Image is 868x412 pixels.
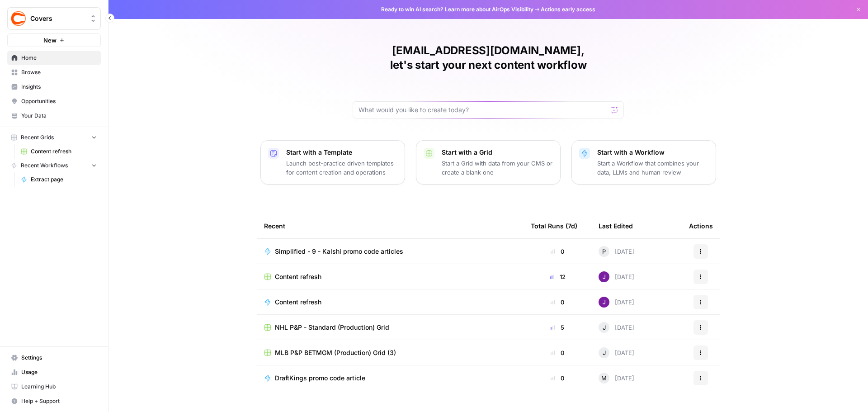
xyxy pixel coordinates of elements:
span: Learning Hub [21,383,97,391]
span: Opportunities [21,97,97,105]
p: Start with a Template [286,148,397,157]
span: Home [21,54,97,62]
a: Opportunities [7,94,101,109]
span: Actions early access [541,5,595,14]
button: Start with a WorkflowStart a Workflow that combines your data, LLMs and human review [571,140,716,185]
span: Extract page [31,175,97,184]
span: Simplified - 9 - Kalshi promo code articles [275,247,403,256]
a: Content refresh [264,298,516,307]
p: Start with a Workflow [597,148,708,157]
div: Recent [264,213,516,238]
p: Launch best-practice driven templates for content creation and operations [286,159,397,177]
span: Content refresh [31,147,97,156]
span: DraftKings promo code article [275,374,365,383]
span: P [602,247,606,256]
div: Last Edited [599,213,633,238]
a: Usage [7,365,101,379]
img: nj1ssy6o3lyd6ijko0eoja4aphzn [599,297,609,308]
img: nj1ssy6o3lyd6ijko0eoja4aphzn [599,271,609,282]
a: Content refresh [17,144,101,159]
a: Browse [7,65,101,80]
a: Content refresh [264,272,516,281]
button: Start with a TemplateLaunch best-practice driven templates for content creation and operations [260,140,405,185]
span: Browse [21,68,97,76]
h1: [EMAIL_ADDRESS][DOMAIN_NAME], let's start your next content workflow [353,43,624,72]
p: Start a Workflow that combines your data, LLMs and human review [597,159,708,177]
span: NHL P&P - Standard (Production) Grid [275,323,389,332]
span: Recent Workflows [21,161,68,170]
span: Content refresh [275,272,321,281]
a: Your Data [7,109,101,123]
button: Help + Support [7,394,101,408]
span: Insights [21,83,97,91]
div: 0 [531,348,584,357]
div: 0 [531,374,584,383]
a: Simplified - 9 - Kalshi promo code articles [264,247,516,256]
a: Learning Hub [7,379,101,394]
img: Covers Logo [10,10,27,27]
a: Insights [7,80,101,94]
button: Start with a GridStart a Grid with data from your CMS or create a blank one [416,140,561,185]
span: J [603,348,606,357]
div: 0 [531,247,584,256]
span: New [43,36,57,45]
div: [DATE] [599,246,634,257]
button: Recent Grids [7,131,101,144]
div: [DATE] [599,347,634,358]
input: What would you like to create today? [359,105,607,114]
div: Actions [689,213,713,238]
a: NHL P&P - Standard (Production) Grid [264,323,516,332]
span: Ready to win AI search? about AirOps Visibility [381,5,533,14]
span: Covers [30,14,85,23]
div: [DATE] [599,322,634,333]
button: Workspace: Covers [7,7,101,30]
a: Extract page [17,172,101,187]
span: Content refresh [275,298,321,307]
a: Home [7,51,101,65]
div: 5 [531,323,584,332]
span: M [601,374,607,383]
div: [DATE] [599,373,634,384]
button: Recent Workflows [7,159,101,172]
div: [DATE] [599,271,634,282]
button: New [7,33,101,47]
a: Learn more [445,6,475,13]
div: 12 [531,272,584,281]
span: Your Data [21,112,97,120]
span: Recent Grids [21,133,54,142]
div: [DATE] [599,297,634,308]
span: Settings [21,354,97,362]
a: MLB P&P BETMGM (Production) Grid (3) [264,348,516,357]
div: 0 [531,298,584,307]
span: MLB P&P BETMGM (Production) Grid (3) [275,348,396,357]
a: DraftKings promo code article [264,374,516,383]
span: Usage [21,368,97,376]
a: Settings [7,350,101,365]
p: Start with a Grid [442,148,553,157]
div: Total Runs (7d) [531,213,577,238]
span: Help + Support [21,397,97,405]
span: J [603,323,606,332]
p: Start a Grid with data from your CMS or create a blank one [442,159,553,177]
